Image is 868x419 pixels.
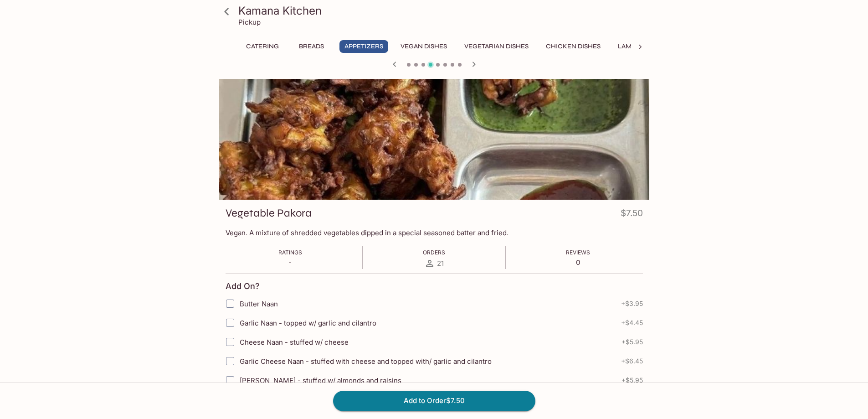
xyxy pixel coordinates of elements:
[240,319,376,327] span: Garlic Naan - topped w/ garlic and cilantro
[621,377,643,384] span: + $5.95
[333,391,535,411] button: Add to Order$7.50
[238,18,261,26] p: Pickup
[621,206,643,224] h4: $7.50
[238,4,646,18] h3: Kamana Kitchen
[621,300,643,307] span: + $3.95
[226,206,312,220] h3: Vegetable Pakora
[278,249,302,256] span: Ratings
[240,357,492,366] span: Garlic Cheese Naan - stuffed with cheese and topped with/ garlic and cilantro
[226,281,260,291] h4: Add On?
[240,338,349,347] span: Cheese Naan - stuffed w/ cheese
[621,319,643,326] span: + $4.45
[459,40,534,53] button: Vegetarian Dishes
[423,249,445,256] span: Orders
[240,376,401,385] span: [PERSON_NAME] - stuffed w/ almonds and raisins
[621,338,643,346] span: + $5.95
[339,40,388,53] button: Appetizers
[566,249,590,256] span: Reviews
[240,300,278,308] span: Butter Naan
[437,259,444,268] span: 21
[395,40,452,53] button: Vegan Dishes
[219,79,649,200] div: Vegetable Pakora
[278,258,302,267] p: -
[613,40,665,53] button: Lamb Dishes
[291,40,332,53] button: Breads
[566,258,590,267] p: 0
[541,40,606,53] button: Chicken Dishes
[241,40,284,53] button: Catering
[621,357,643,365] span: + $6.45
[226,228,643,237] p: Vegan. A mixture of shredded vegetables dipped in a special seasoned batter and fried.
